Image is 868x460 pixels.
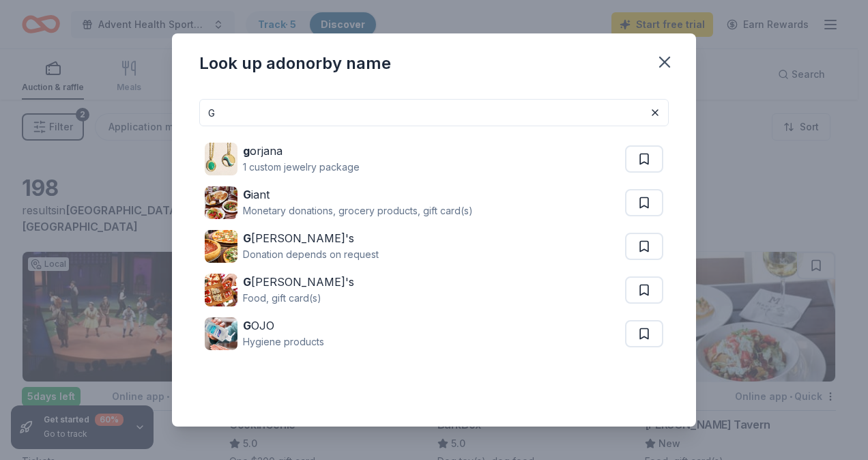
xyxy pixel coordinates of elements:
[205,143,237,175] img: Image for gorjana
[243,203,473,219] div: Monetary donations, grocery products, gift card(s)
[243,230,379,246] div: [PERSON_NAME]'s
[243,231,251,245] strong: G
[205,186,237,219] img: Image for Giant
[243,319,251,332] strong: G
[243,317,324,334] div: OJO
[243,274,354,290] div: [PERSON_NAME]'s
[243,188,251,201] strong: G
[243,275,251,289] strong: G
[243,144,250,158] strong: g
[205,317,237,350] img: Image for GOJO
[243,159,360,175] div: 1 custom jewelry package
[205,274,237,306] img: Image for Grimaldi's
[243,143,360,159] div: orjana
[243,246,379,263] div: Donation depends on request
[243,186,473,203] div: iant
[199,53,391,74] div: Look up a donor by name
[199,99,669,126] input: Search
[243,334,324,350] div: Hygiene products
[243,290,354,306] div: Food, gift card(s)
[205,230,237,263] img: Image for Giordano's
